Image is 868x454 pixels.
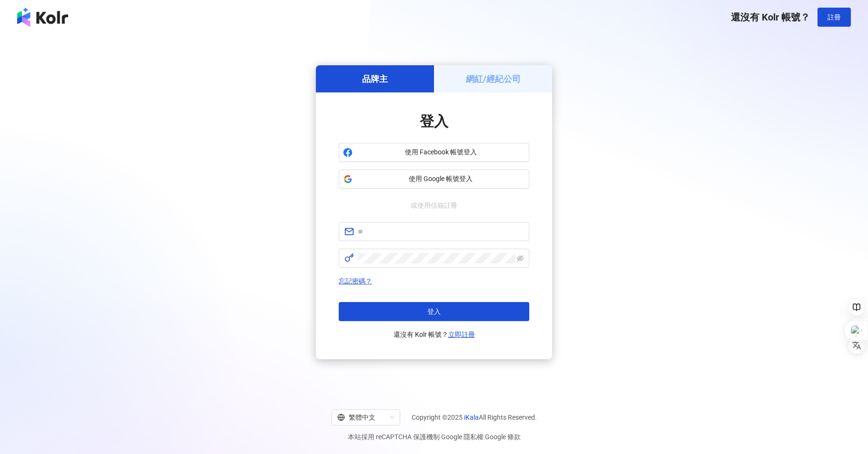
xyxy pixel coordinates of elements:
[394,329,475,340] span: 還沒有 Kolr 帳號？
[362,73,388,85] h5: 品牌主
[356,148,525,157] span: 使用 Facebook 帳號登入
[337,410,386,425] div: 繁體中文
[339,143,529,162] button: 使用 Facebook 帳號登入
[412,412,537,423] span: Copyright © 2025 All Rights Reserved.
[517,255,524,262] span: eye-invisible
[448,331,475,338] a: 立即註冊
[356,174,525,184] span: 使用 Google 帳號登入
[466,73,521,85] h5: 網紅/經紀公司
[828,13,841,21] span: 註冊
[339,302,529,321] button: 登入
[339,277,372,285] a: 忘記密碼？
[818,8,851,27] button: 註冊
[731,11,810,23] span: 還沒有 Kolr 帳號？
[404,200,464,211] span: 或使用信箱註冊
[427,308,441,315] span: 登入
[464,414,479,421] a: iKala
[348,431,521,443] span: 本站採用 reCAPTCHA 保護機制
[420,113,448,130] span: 登入
[17,8,68,27] img: logo
[485,433,521,441] a: Google 條款
[339,170,529,189] button: 使用 Google 帳號登入
[440,433,441,441] span: |
[441,433,484,441] a: Google 隱私權
[484,433,485,441] span: |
